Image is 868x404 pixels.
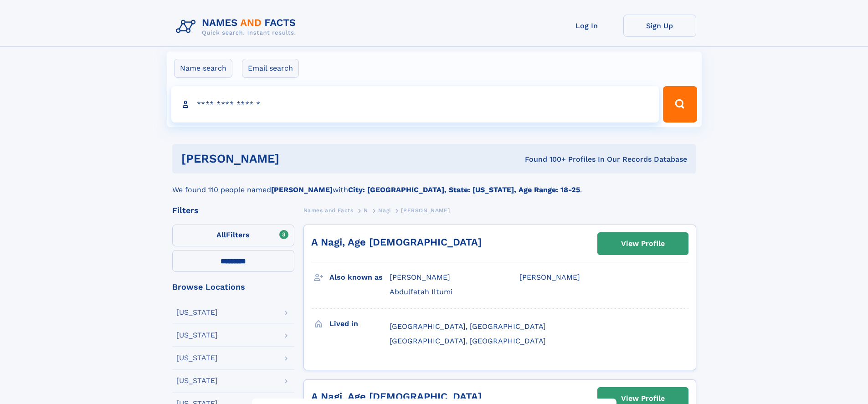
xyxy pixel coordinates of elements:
a: Names and Facts [303,205,354,216]
label: Email search [242,59,299,78]
div: View Profile [621,233,665,254]
div: We found 110 people named with . [172,174,696,195]
b: City: [GEOGRAPHIC_DATA], State: [US_STATE], Age Range: 18-25 [348,185,580,194]
a: A Nagi, Age [DEMOGRAPHIC_DATA] [311,236,482,248]
a: View Profile [598,233,688,255]
h3: Lived in [329,316,390,332]
div: Found 100+ Profiles In Our Records Database [402,154,687,164]
span: [GEOGRAPHIC_DATA], [GEOGRAPHIC_DATA] [390,337,546,345]
a: A Nagi, Age [DEMOGRAPHIC_DATA] [311,391,482,402]
a: N [364,205,368,216]
button: Search Button [663,86,697,123]
div: Filters [172,206,294,215]
a: Sign Up [623,15,696,37]
span: All [216,230,226,239]
span: N [364,207,368,214]
a: Log In [550,15,623,37]
b: [PERSON_NAME] [271,185,333,194]
div: [US_STATE] [176,354,218,362]
h1: [PERSON_NAME] [181,153,402,164]
span: [PERSON_NAME] [401,207,450,214]
div: [US_STATE] [176,309,218,316]
span: [GEOGRAPHIC_DATA], [GEOGRAPHIC_DATA] [390,322,546,331]
div: [US_STATE] [176,332,218,339]
img: Logo Names and Facts [172,15,303,39]
span: [PERSON_NAME] [390,273,450,281]
span: [PERSON_NAME] [519,273,580,281]
div: [US_STATE] [176,377,218,384]
span: Nagi [378,207,390,214]
a: Nagi [378,205,390,216]
label: Name search [174,59,232,78]
h3: Also known as [329,270,390,285]
input: search input [171,86,659,123]
label: Filters [172,225,294,246]
span: Abdulfatah Iltumi [390,287,452,296]
div: Browse Locations [172,283,294,291]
